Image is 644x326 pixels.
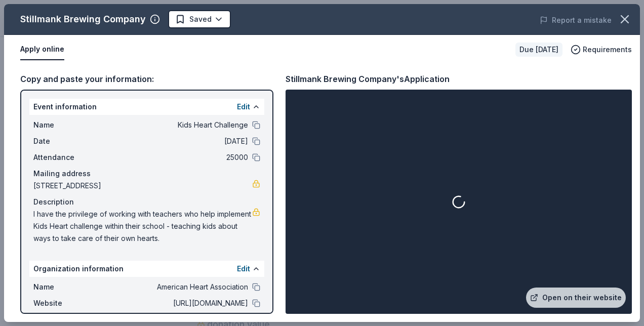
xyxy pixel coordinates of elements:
div: Copy and paste your information: [20,72,273,86]
div: Due [DATE] [515,43,562,57]
span: 25000 [101,151,248,164]
span: Saved [189,13,212,25]
div: Mailing address [33,168,260,180]
span: Date [33,135,101,147]
span: Kids Heart Challenge [101,119,248,131]
span: [DATE] [101,135,248,147]
span: Name [33,281,101,293]
div: Stillmank Brewing Company's Application [286,72,450,86]
span: Requirements [583,44,632,56]
button: Edit [237,263,250,275]
button: Saved [168,10,231,28]
button: Apply online [20,39,64,60]
span: Website [33,297,101,309]
span: Attendance [33,151,101,164]
span: Name [33,119,101,131]
div: Stillmank Brewing Company [20,11,146,27]
span: I have the privilege of working with teachers who help implement Kids Heart challenge within thei... [33,208,252,244]
div: Organization information [29,261,264,277]
span: [STREET_ADDRESS] [33,180,252,192]
button: Requirements [571,44,632,56]
button: Report a mistake [540,14,612,26]
div: Event information [29,99,264,115]
div: Description [33,196,260,208]
span: [URL][DOMAIN_NAME] [101,297,248,309]
a: Open on their website [526,288,626,308]
button: Edit [237,101,250,113]
span: American Heart Association [101,281,248,293]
